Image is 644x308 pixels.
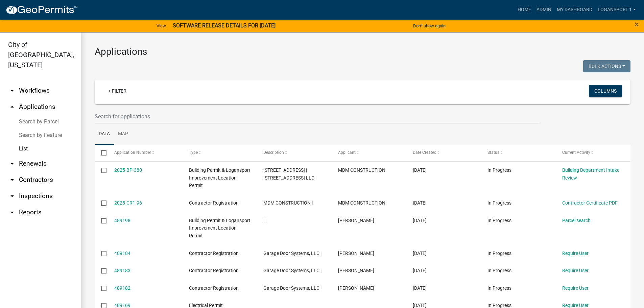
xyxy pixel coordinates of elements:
span: Building Permit & Logansport Improvement Location Permit [189,167,251,188]
input: Search for applications [95,110,540,123]
a: View [154,20,169,31]
a: 489169 [114,303,130,308]
datatable-header-cell: Application Number [108,145,182,161]
datatable-header-cell: Select [95,145,108,161]
a: 2025-CR1-96 [114,200,142,206]
a: Map [114,123,132,145]
a: Require User [562,285,589,291]
span: Pamela Henson [338,285,374,291]
datatable-header-cell: Status [481,145,556,161]
span: MDM CONSTRUCTION [338,167,385,173]
a: Require User [562,268,589,273]
span: In Progress [487,303,511,308]
datatable-header-cell: Date Created [406,145,481,161]
a: 489183 [114,268,130,273]
span: Date Created [413,150,436,155]
span: 3131 E MARKET ST | 3131 E Market Street LLC | [263,167,316,181]
i: arrow_drop_down [8,176,16,184]
span: 10/07/2025 [413,251,427,256]
span: Contractor Registration [189,251,239,256]
datatable-header-cell: Type [182,145,257,161]
span: Contractor Registration [189,268,239,273]
strong: SOFTWARE RELEASE DETAILS FOR [DATE] [173,22,276,29]
i: arrow_drop_up [8,103,16,111]
a: Require User [562,303,589,308]
span: Application Number [114,150,151,155]
a: 489182 [114,285,130,291]
a: 489198 [114,218,130,223]
h3: Applications [95,46,630,57]
a: Admin [534,3,554,16]
span: 10/07/2025 [413,218,427,223]
span: 10/07/2025 [413,303,427,308]
span: Building Permit & Logansport Improvement Location Permit [189,218,251,239]
span: Garage Door Systems, LLC | [263,268,321,273]
a: Parcel search [562,218,591,223]
datatable-header-cell: Applicant [332,145,406,161]
span: In Progress [487,251,511,256]
i: arrow_drop_down [8,87,16,95]
span: × [635,20,639,29]
span: Current Activity [562,150,590,155]
a: 489184 [114,251,130,256]
span: Pamela Henson [338,251,374,256]
span: Contractor Registration [189,200,239,206]
i: arrow_drop_down [8,160,16,168]
a: Data [95,123,114,145]
span: 10/07/2025 [413,268,427,273]
span: Sara Brumm [338,218,374,223]
span: MDM CONSTRUCTION [338,200,385,206]
button: Close [635,20,639,28]
span: In Progress [487,167,511,173]
a: + Filter [103,85,132,97]
button: Don't show again [410,20,448,31]
span: 10/07/2025 [413,200,427,206]
datatable-header-cell: Description [257,145,332,161]
a: Contractor Certificate PDF [562,200,618,206]
a: 2025-BP-380 [114,167,142,173]
a: Home [515,3,534,16]
a: Require User [562,251,589,256]
a: My Dashboard [554,3,595,16]
span: | | [263,218,266,223]
span: Electrical Permit [189,303,223,308]
button: Columns [589,85,622,97]
span: Garage Door Systems, LLC | [263,251,321,256]
datatable-header-cell: Current Activity [556,145,630,161]
i: arrow_drop_down [8,208,16,216]
span: In Progress [487,218,511,223]
span: In Progress [487,285,511,291]
span: 10/07/2025 [413,167,427,173]
span: Status [487,150,499,155]
span: In Progress [487,268,511,273]
button: Bulk Actions [583,60,630,72]
a: Logansport 1 [595,3,639,16]
span: Pamela Henson [338,268,374,273]
span: MDM CONSTRUCTION | [263,200,313,206]
span: Type [189,150,198,155]
span: Garage Door Systems, LLC | [263,285,321,291]
i: arrow_drop_down [8,192,16,200]
span: 10/07/2025 [413,285,427,291]
span: Applicant [338,150,356,155]
a: Building Department Intake Review [562,167,619,181]
span: Description [263,150,284,155]
span: In Progress [487,200,511,206]
span: Contractor Registration [189,285,239,291]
